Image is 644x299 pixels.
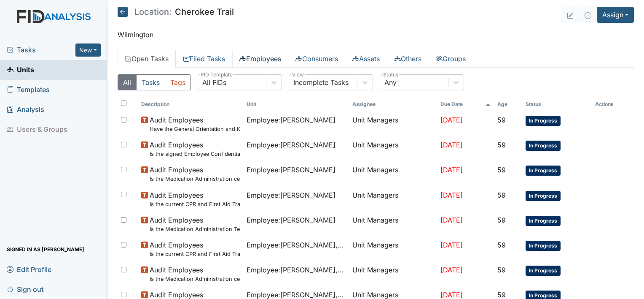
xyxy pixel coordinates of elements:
[7,243,84,256] span: Signed in as [PERSON_NAME]
[150,125,240,133] small: Have the General Orientation and ICF Orientation forms been completed?
[247,265,345,275] span: Employee : [PERSON_NAME], Shmara
[349,136,437,161] td: Unit Managers
[150,115,240,133] span: Audit Employees Have the General Orientation and ICF Orientation forms been completed?
[165,74,191,90] button: Tags
[7,263,51,276] span: Edit Profile
[150,250,240,258] small: Is the current CPR and First Aid Training Certificate found in the file(2 years)?
[349,161,437,186] td: Unit Managers
[592,97,634,111] th: Actions
[349,212,437,236] td: Unit Managers
[522,97,592,111] th: Toggle SortBy
[150,225,240,233] small: Is the Medication Administration Test and 2 observation checklist (hire after 10/07) found in the...
[526,216,561,226] span: In Progress
[440,216,463,224] span: [DATE]
[247,165,335,175] span: Employee : [PERSON_NAME]
[526,166,561,176] span: In Progress
[7,83,50,96] span: Templates
[440,116,463,124] span: [DATE]
[497,191,506,199] span: 59
[247,140,335,150] span: Employee : [PERSON_NAME]
[247,190,335,200] span: Employee : [PERSON_NAME]
[232,50,288,68] a: Employees
[150,200,240,208] small: Is the current CPR and First Aid Training Certificate found in the file(2 years)?
[118,50,176,68] a: Open Tasks
[75,43,101,57] button: New
[497,116,506,124] span: 59
[497,166,506,174] span: 59
[384,77,397,87] div: Any
[349,236,437,261] td: Unit Managers
[138,97,243,111] th: Toggle SortBy
[497,291,506,299] span: 59
[349,261,437,286] td: Unit Managers
[247,240,345,250] span: Employee : [PERSON_NAME], [PERSON_NAME]
[440,241,463,249] span: [DATE]
[150,165,240,183] span: Audit Employees Is the Medication Administration certificate found in the file?
[497,141,506,149] span: 59
[349,97,437,111] th: Assignee
[7,45,75,55] a: Tasks
[150,190,240,208] span: Audit Employees Is the current CPR and First Aid Training Certificate found in the file(2 years)?
[243,97,349,111] th: Toggle SortBy
[247,215,335,225] span: Employee : [PERSON_NAME]
[437,97,494,111] th: Toggle SortBy
[497,216,506,224] span: 59
[7,283,43,296] span: Sign out
[526,141,561,151] span: In Progress
[526,191,561,201] span: In Progress
[118,74,137,90] button: All
[293,77,349,87] div: Incomplete Tasks
[150,275,240,283] small: Is the Medication Administration certificate found in the file?
[150,215,240,233] span: Audit Employees Is the Medication Administration Test and 2 observation checklist (hire after 10/...
[387,50,429,68] a: Others
[345,50,387,68] a: Assets
[118,7,234,17] h5: Cherokee Trail
[440,291,463,299] span: [DATE]
[150,150,240,158] small: Is the signed Employee Confidentiality Agreement in the file (HIPPA)?
[597,7,634,23] button: Assign
[134,8,172,16] span: Location:
[150,140,240,158] span: Audit Employees Is the signed Employee Confidentiality Agreement in the file (HIPPA)?
[494,97,522,111] th: Toggle SortBy
[7,103,44,116] span: Analysis
[121,101,126,106] input: Toggle All Rows Selected
[526,116,561,126] span: In Progress
[176,50,232,68] a: Filed Tasks
[526,241,561,251] span: In Progress
[429,50,473,68] a: Groups
[497,241,506,249] span: 59
[150,265,240,283] span: Audit Employees Is the Medication Administration certificate found in the file?
[440,141,463,149] span: [DATE]
[440,166,463,174] span: [DATE]
[440,191,463,199] span: [DATE]
[202,77,226,87] div: All FIDs
[349,187,437,212] td: Unit Managers
[118,30,634,40] p: Wilmington
[247,115,335,125] span: Employee : [PERSON_NAME]
[497,266,506,274] span: 59
[526,266,561,276] span: In Progress
[288,50,345,68] a: Consumers
[7,63,34,76] span: Units
[118,74,191,90] div: Type filter
[150,175,240,183] small: Is the Medication Administration certificate found in the file?
[349,111,437,136] td: Unit Managers
[440,266,463,274] span: [DATE]
[136,74,165,90] button: Tasks
[150,240,240,258] span: Audit Employees Is the current CPR and First Aid Training Certificate found in the file(2 years)?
